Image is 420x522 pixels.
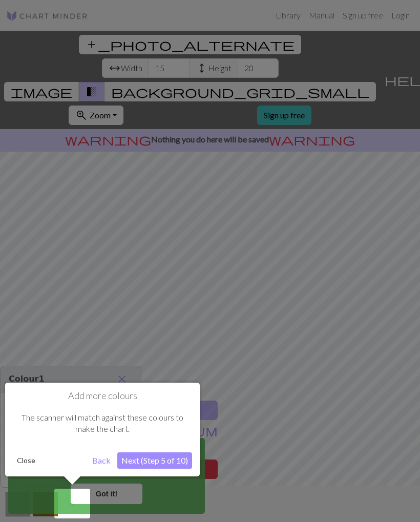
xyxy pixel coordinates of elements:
[13,402,192,445] div: The scanner will match against these colours to make the chart.
[5,383,200,476] div: Add more colours
[13,453,39,468] button: Close
[88,452,115,469] button: Back
[117,452,192,469] button: Next (Step 5 of 10)
[13,390,192,402] h1: Add more colours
